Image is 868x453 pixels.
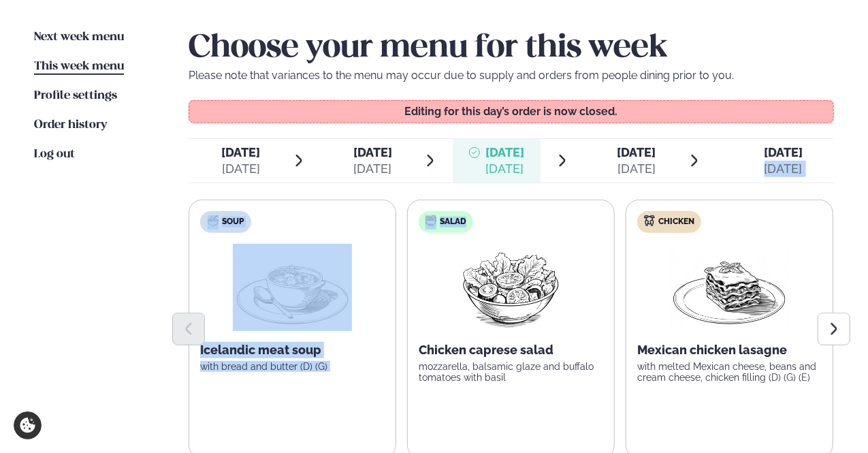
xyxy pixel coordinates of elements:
span: Salad [440,217,466,228]
span: [DATE] [764,145,803,159]
div: [DATE] [353,161,392,177]
span: Profile settings [34,90,117,101]
div: [DATE] [764,161,803,177]
a: Log out [34,146,75,163]
span: [DATE] [353,145,392,159]
span: Chicken [658,217,694,228]
p: Editing for this day’s order is now closed. [203,106,820,117]
p: Please note that variances to the menu may occur due to supply and orders from people dining prio... [189,67,834,84]
span: [DATE] [221,145,260,159]
div: [DATE] [617,161,656,177]
p: mozzarella, balsamic glaze and buffalo tomatoes with basil [419,361,603,383]
span: Order history [34,119,107,131]
a: Profile settings [34,88,117,104]
a: Next week menu [34,29,124,46]
img: soup.svg [208,215,219,226]
img: Salad.png [451,244,571,331]
a: This week menu [34,59,124,75]
p: Icelandic meat soup [200,342,385,358]
p: with bread and butter (D) (G) [200,361,385,372]
img: Lasagna.png [670,244,790,331]
div: [DATE] [485,161,524,177]
span: Log out [34,149,75,160]
a: Cookie settings [14,411,42,439]
span: Soup [222,217,244,228]
img: Soup.png [233,244,353,331]
button: Previous slide [172,313,205,345]
button: Next slide [818,313,850,345]
h2: Choose your menu for this week [189,29,834,67]
a: Order history [34,117,107,134]
div: [DATE] [221,161,260,177]
span: [DATE] [485,144,524,161]
p: with melted Mexican cheese, beans and cream cheese, chicken filling (D) (G) (E) [637,361,822,383]
p: Mexican chicken lasagne [637,342,822,358]
img: chicken.svg [644,215,655,226]
span: [DATE] [617,145,656,159]
span: Next week menu [34,31,124,43]
p: Chicken caprese salad [419,342,603,358]
img: salad.svg [425,215,436,226]
span: This week menu [34,61,124,72]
